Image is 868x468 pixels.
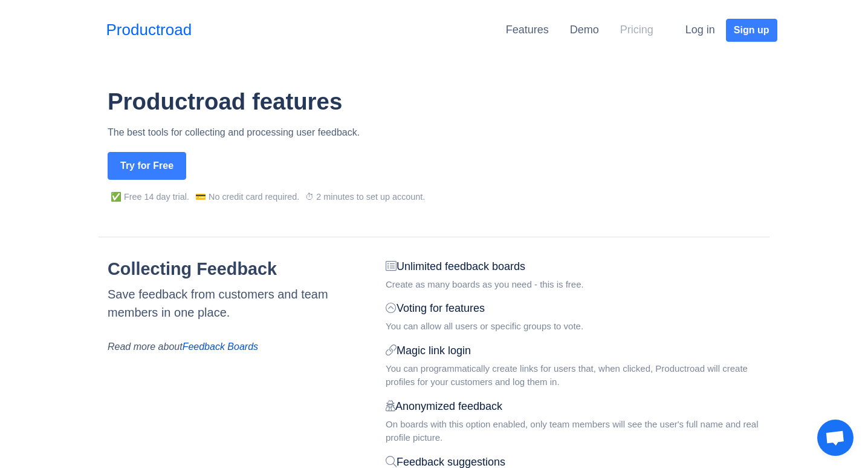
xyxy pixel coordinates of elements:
[111,192,189,202] span: ✅ Free 14 day trial.
[108,259,377,280] h2: Collecting Feedback
[678,18,723,42] button: Log in
[183,341,258,352] a: Feedback Boards
[726,19,777,42] button: Sign up
[195,192,299,202] span: 💳 No credit card required.
[106,18,192,42] a: Productroad
[506,24,549,36] a: Features
[386,418,769,445] div: On boards with this option enabled, only team members will see the user's full name and real prof...
[386,343,769,359] div: Magic link login
[386,320,769,334] div: You can allow all users or specific groups to vote.
[108,152,186,180] button: Try for Free
[817,420,853,456] a: Open chat
[620,24,653,36] a: Pricing
[108,88,769,116] h1: Productroad features
[386,300,769,317] div: Voting for features
[108,340,363,354] div: Read more about
[108,285,363,321] div: Save feedback from customers and team members in one place.
[386,362,769,389] div: You can programmatically create links for users that, when clicked, Productroad will create profi...
[386,278,769,292] div: Create as many boards as you need - this is free.
[108,125,769,140] p: The best tools for collecting and processing user feedback.
[386,398,769,415] div: Anonymized feedback
[305,192,425,202] span: ⏱ 2 minutes to set up account.
[570,24,599,36] a: Demo
[386,259,769,275] div: Unlimited feedback boards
